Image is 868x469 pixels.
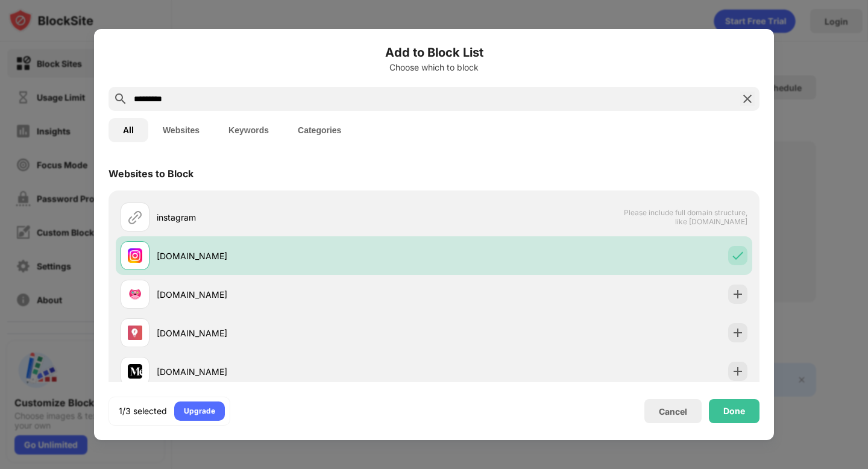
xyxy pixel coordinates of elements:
span: Please include full domain structure, like [DOMAIN_NAME] [623,208,747,226]
div: instagram [157,211,434,224]
img: favicons [128,248,142,263]
img: favicons [128,364,142,379]
div: Done [723,406,745,416]
img: favicons [128,326,142,340]
img: url.svg [128,210,142,224]
h6: Add to Block List [108,43,759,61]
div: Upgrade [184,405,215,417]
div: [DOMAIN_NAME] [157,288,434,301]
button: Websites [148,118,214,142]
button: Categories [283,118,356,142]
button: All [108,118,148,142]
div: [DOMAIN_NAME] [157,327,434,339]
button: Keywords [214,118,283,142]
div: [DOMAIN_NAME] [157,365,434,378]
img: search-close [740,92,755,106]
div: 1/3 selected [119,405,167,417]
div: Websites to Block [108,168,193,180]
div: Choose which to block [108,63,759,72]
div: Cancel [659,406,687,417]
div: [DOMAIN_NAME] [157,250,434,262]
img: favicons [128,287,142,301]
img: search.svg [113,92,128,106]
